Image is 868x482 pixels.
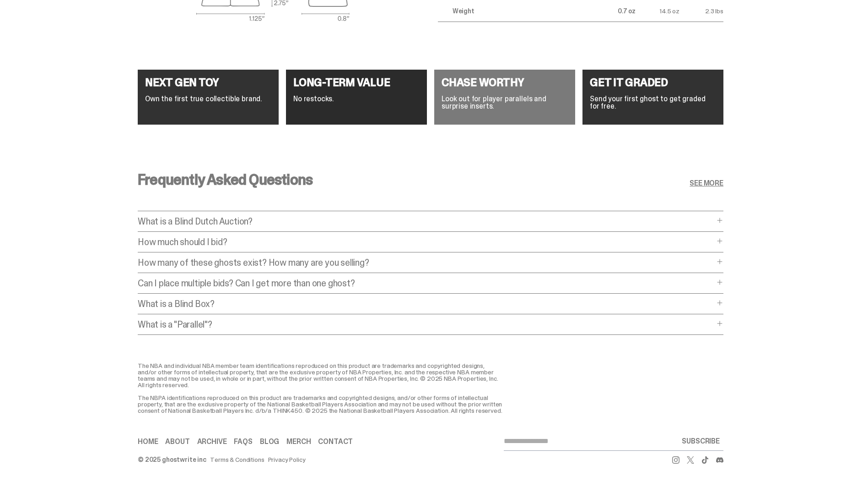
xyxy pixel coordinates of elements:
[690,180,723,187] a: SEE MORE
[293,95,420,103] p: No restocks.
[138,320,714,329] p: What is a "Parallel"?
[293,77,420,88] h4: LONG-TERM VALUE
[138,438,158,445] a: Home
[318,438,353,445] a: Contact
[138,172,313,187] h3: Frequently Asked Questions
[138,362,504,414] div: The NBA and individual NBA member team identifications reproduced on this product are trademarks ...
[138,456,206,463] div: © 2025 ghostwrite inc
[145,95,271,103] p: Own the first true collectible brand.
[260,438,279,445] a: Blog
[138,258,714,267] p: How many of these ghosts exist? How many are you selling?
[138,299,714,308] p: What is a Blind Box?
[138,217,714,226] p: What is a Blind Dutch Auction?
[442,95,568,110] p: Look out for player parallels and surprise inserts.
[210,456,264,463] a: Terms & Conditions
[138,237,714,246] p: How much should I bid?
[138,279,714,288] p: Can I place multiple bids? Can I get more than one ghost?
[234,438,252,445] a: FAQs
[197,438,227,445] a: Archive
[442,77,568,88] h4: CHASE WORTHY
[678,432,723,450] button: SUBSCRIBE
[268,456,306,463] a: Privacy Policy
[590,77,716,88] h4: GET IT GRADED
[145,77,271,88] h4: NEXT GEN TOY
[165,438,189,445] a: About
[590,95,716,110] p: Send your first ghost to get graded for free.
[286,438,311,445] a: Merch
